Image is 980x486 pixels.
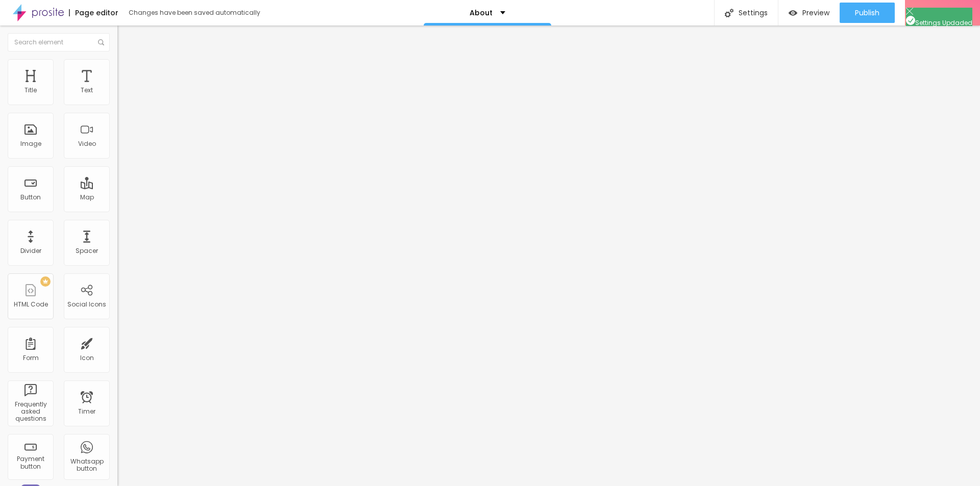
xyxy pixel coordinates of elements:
[129,10,260,16] div: Changes have been saved automatically
[725,9,733,17] img: Icone
[855,9,879,17] span: Publish
[840,3,895,23] button: Publish
[23,354,39,362] div: Form
[10,401,51,423] div: Frequently asked questions
[470,9,493,16] p: About
[10,455,51,470] div: Payment button
[80,194,94,201] div: Map
[20,140,41,147] div: Image
[80,354,94,362] div: Icon
[76,247,98,254] div: Spacer
[778,3,840,23] button: Preview
[14,301,48,308] div: HTML Code
[20,194,41,201] div: Button
[117,25,980,486] iframe: Editor
[69,9,118,16] div: Page editor
[8,33,110,52] input: Search element
[789,9,797,17] img: view-1.svg
[20,247,41,254] div: Divider
[67,301,106,308] div: Social Icons
[906,8,913,15] img: Icone
[98,39,104,45] img: Icone
[78,408,95,415] div: Timer
[906,18,972,27] span: Settings Updaded
[24,87,37,94] div: Title
[802,9,829,17] span: Preview
[81,87,93,94] div: Text
[906,16,915,25] img: Icone
[78,140,96,147] div: Video
[66,458,107,473] div: Whatsapp button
